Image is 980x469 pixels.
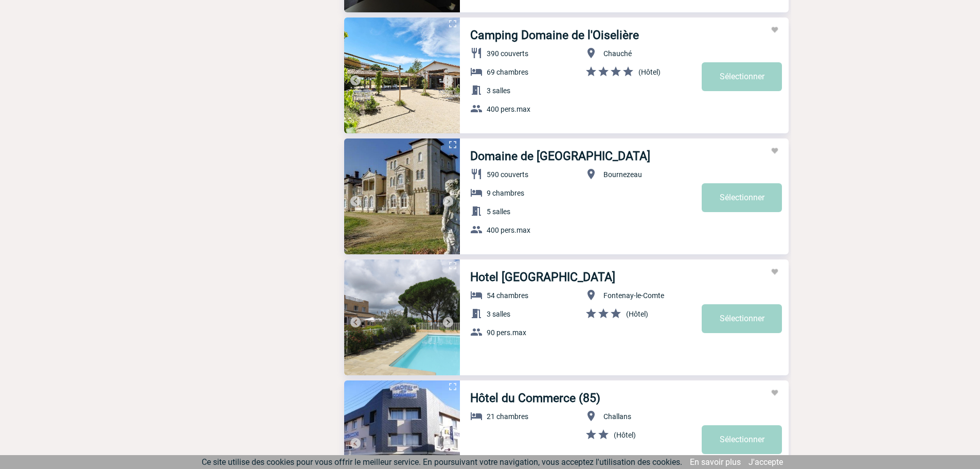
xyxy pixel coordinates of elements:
[487,226,530,234] span: 400 pers.max
[470,47,483,59] img: baseline_restaurant_white_24dp-b.png
[771,26,779,34] img: Ajouter aux favoris
[487,310,510,318] span: 3 salles
[749,457,783,467] a: J'accepte
[702,425,782,454] a: Sélectionner
[487,291,528,300] span: 54 chambres
[487,105,530,113] span: 400 pers.max
[470,186,483,199] img: baseline_hotel_white_24dp-b.png
[585,410,597,422] img: baseline_location_on_white_24dp-b.png
[702,183,782,212] a: Sélectionner
[771,389,779,397] img: Ajouter aux favoris
[603,291,664,300] span: Fontenay-le-Comte
[603,170,642,179] span: Bournezeau
[702,62,782,91] a: Sélectionner
[603,412,631,421] span: Challans
[470,102,483,115] img: baseline_group_white_24dp-b.png
[470,326,483,338] img: baseline_group_white_24dp-b.png
[470,289,483,301] img: baseline_hotel_white_24dp-b.png
[470,307,483,320] img: baseline_meeting_room_white_24dp-b.png
[585,289,597,301] img: baseline_location_on_white_24dp-b.png
[487,412,528,421] span: 21 chambres
[585,168,597,180] img: baseline_location_on_white_24dp-b.png
[487,86,510,95] span: 3 salles
[470,168,483,180] img: baseline_restaurant_white_24dp-b.png
[702,304,782,333] a: Sélectionner
[470,205,483,217] img: baseline_meeting_room_white_24dp-b.png
[690,457,741,467] a: En savoir plus
[487,49,528,58] span: 390 couverts
[487,68,528,76] span: 69 chambres
[626,310,648,318] span: (Hôtel)
[470,223,483,236] img: baseline_group_white_24dp-b.png
[202,457,682,467] span: Ce site utilise des cookies pour vous offrir le meilleur service. En poursuivant votre navigation...
[470,65,483,78] img: baseline_hotel_white_24dp-b.png
[638,68,661,76] span: (Hôtel)
[470,410,483,422] img: baseline_hotel_white_24dp-b.png
[585,47,597,59] img: baseline_location_on_white_24dp-b.png
[603,49,632,58] span: Chauché
[470,270,615,284] a: Hotel [GEOGRAPHIC_DATA]
[487,207,510,216] span: 5 salles
[470,84,483,96] img: baseline_meeting_room_white_24dp-b.png
[771,268,779,276] img: Ajouter aux favoris
[487,328,526,337] span: 90 pers.max
[614,431,636,439] span: (Hôtel)
[344,18,460,133] img: 1.jpg
[470,149,650,163] a: Domaine de [GEOGRAPHIC_DATA]
[344,259,460,375] img: 1.jpg
[487,170,528,179] span: 590 couverts
[470,391,600,405] a: Hôtel du Commerce (85)
[344,138,460,254] img: 1.jpg
[771,147,779,155] img: Ajouter aux favoris
[470,28,639,42] a: Camping Domaine de l'Oiselière
[487,189,524,197] span: 9 chambres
